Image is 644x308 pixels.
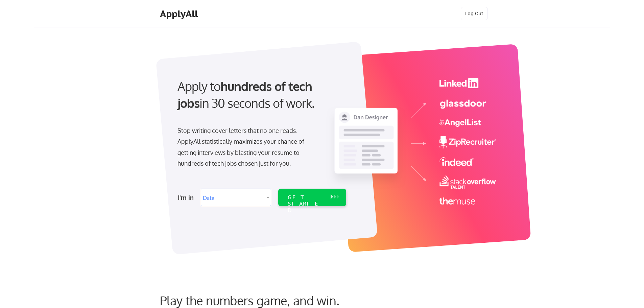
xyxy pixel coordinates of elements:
button: Log Out [461,7,488,20]
div: ApplyAll [160,8,200,20]
div: Play the numbers game, and win. [160,293,369,308]
div: Apply to in 30 seconds of work. [177,78,343,112]
div: GET STARTED [288,194,324,214]
strong: hundreds of tech jobs [177,78,315,111]
div: Stop writing cover letters that no one reads. ApplyAll statistically maximizes your chance of get... [177,125,316,169]
div: I'm in [178,192,197,203]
